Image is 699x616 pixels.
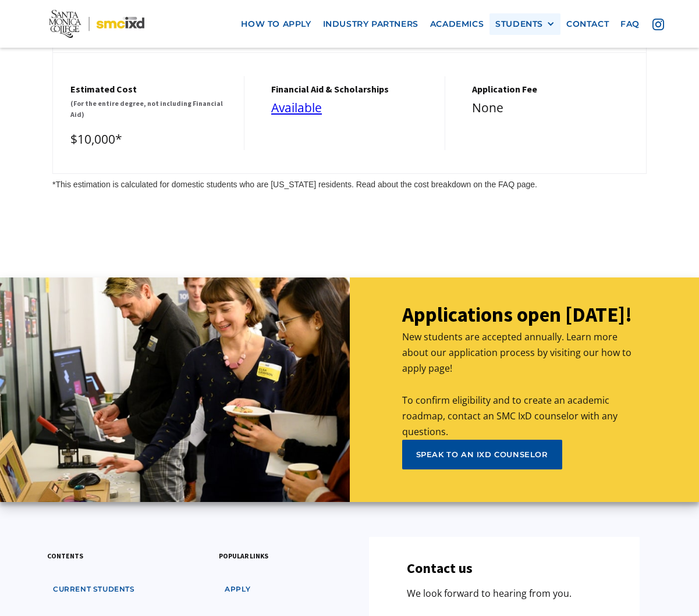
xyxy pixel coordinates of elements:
a: faq [615,13,645,35]
h5: financial aid & Scholarships [271,84,433,95]
a: contact [560,13,615,35]
div: None [472,98,634,119]
h3: contents [47,550,83,561]
div: *This estimation is calculated for domestic students who are [US_STATE] residents. Read about the... [52,179,647,190]
a: Available [271,99,322,116]
p: We look forward to hearing from you. [407,586,572,601]
div: STUDENTS [495,19,543,29]
a: speak to an ixd counselor [402,440,562,469]
h3: Contact us [407,560,473,577]
a: how to apply [235,13,317,35]
a: industry partners [317,13,424,35]
a: Current students [47,579,141,600]
h5: Estimated cost [70,84,232,95]
p: New students are accepted annually. Learn more about our application process by visiting our how ... [402,329,641,440]
h2: Applications open [DATE]! [402,301,632,329]
h5: Application Fee [472,84,634,95]
div: speak to an ixd counselor [416,449,548,460]
img: icon - instagram [652,19,664,30]
a: Academics [424,13,489,35]
img: Santa Monica College - SMC IxD logo [49,10,144,38]
div: STUDENTS [495,19,555,29]
h6: (For the entire degree, not including Financial Aid) [70,98,232,120]
div: $10,000* [70,129,232,150]
h3: popular links [219,550,268,561]
a: apply [219,579,256,600]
